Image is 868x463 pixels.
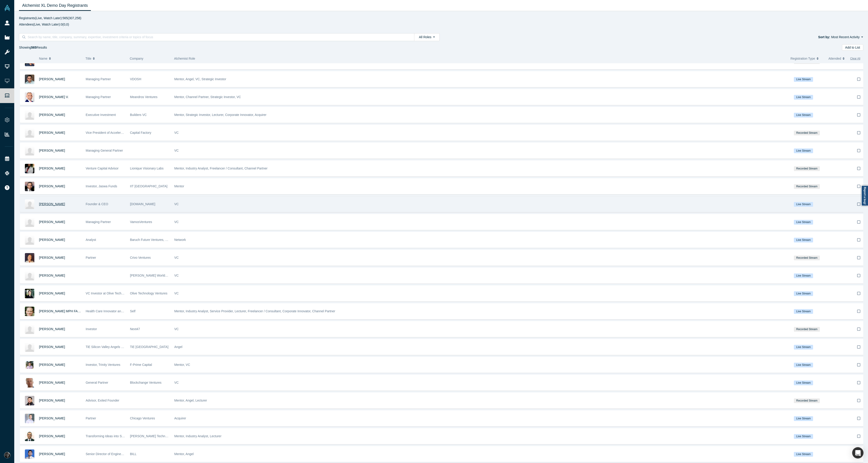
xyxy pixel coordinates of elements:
[39,452,65,456] a: [PERSON_NAME]
[130,434,175,438] span: [PERSON_NAME] Technologies
[174,291,179,295] span: VC
[852,303,866,319] button: Bookmark
[86,416,96,420] span: Partner
[39,309,85,313] a: [PERSON_NAME] MPH FACHE
[852,214,866,230] button: Bookmark
[130,256,151,259] span: Crivo Ventures
[39,399,65,402] a: [PERSON_NAME]
[794,273,813,278] span: Live Stream
[852,196,866,212] button: Bookmark
[174,345,182,349] span: Angel
[39,202,65,206] a: [PERSON_NAME]
[39,291,65,295] a: [PERSON_NAME]
[4,5,10,11] img: Alchemist Vault Logo
[174,77,226,81] span: Mentor, Angel, VC, Strategic Investor
[39,131,65,134] a: [PERSON_NAME]
[130,131,151,134] span: Capital Factory
[86,452,128,456] span: Senior Director of Engineering
[86,149,123,152] span: Managing General Partner
[39,345,65,349] span: [PERSON_NAME]
[794,345,813,350] span: Live Stream
[794,416,813,421] span: Live Stream
[852,321,866,337] button: Bookmark
[130,184,167,188] span: IIT [GEOGRAPHIC_DATA]
[39,238,65,242] a: [PERSON_NAME]
[25,164,34,173] img: Uday Krishna's Profile Image
[794,309,813,314] span: Live Stream
[852,232,866,248] button: Bookmark
[130,95,157,99] span: Meandros Ventures
[130,327,140,331] span: Next47
[85,54,125,63] button: Title
[27,34,409,40] input: Search by name, title, company, summary, expertise, investment criteria or topics of focus
[130,220,152,224] span: VamosVentures
[25,307,34,316] img: Mark Wesson MPH FACHE's Profile Image
[19,0,91,11] a: Alchemist XL Demo Day Registrants
[174,381,179,384] span: VC
[852,161,866,176] button: Bookmark
[39,416,65,420] a: [PERSON_NAME]
[794,381,813,385] span: Live Stream
[174,399,207,402] span: Mentor, Angel, Lecturer
[25,360,34,370] img: John Lin's Profile Image
[86,184,117,188] span: Investor, Jaswa Funds
[794,148,813,153] span: Live Stream
[86,291,144,295] span: VC Investor at Olive Technology Ventures
[852,89,866,105] button: Bookmark
[39,363,65,367] a: [PERSON_NAME]
[39,149,65,152] span: [PERSON_NAME]
[25,342,34,352] img: Patricia Acosta's Profile Image
[130,113,147,117] span: Builders VC
[19,44,47,51] div: Showing
[174,113,267,117] span: Mentor, Strategic Investor, Lecturer, Corporate Innovator, Acquirer
[25,253,34,263] img: Andrea Varella's Profile Image
[39,327,65,331] a: [PERSON_NAME]
[794,434,813,439] span: Live Stream
[130,291,167,295] span: Olive Technology Ventures
[852,357,866,373] button: Bookmark
[39,220,65,224] a: [PERSON_NAME]
[39,256,65,259] span: [PERSON_NAME]
[4,452,10,458] img: Rami Chousein's Account
[794,291,813,296] span: Live Stream
[86,399,119,402] span: Advisor, Exited Founder
[850,54,860,63] button: Clear All
[794,327,820,332] span: Recorded Stream
[39,274,65,277] a: [PERSON_NAME]
[794,202,813,207] span: Live Stream
[174,309,335,313] span: Mentor, Industry Analyst, Service Provider, Lecturer, Freelancer / Consultant, Corporate Innovato...
[39,434,65,438] a: [PERSON_NAME]
[794,113,813,118] span: Live Stream
[130,238,171,242] span: Baruch Future Ventures, LLC
[85,54,91,63] span: Title
[19,16,863,21] p: (Live, Watch Later): 565 ( 307 , 258 )
[39,113,65,117] a: [PERSON_NAME]
[39,54,47,63] span: Name
[794,238,813,242] span: Live Stream
[86,345,146,349] span: TiE Silicon Valley Angels Business Manger
[794,95,813,100] span: Live Stream
[86,95,111,99] span: Managing Partner
[39,77,65,81] a: [PERSON_NAME]
[790,54,824,63] button: Registration Type
[794,398,820,403] span: Recorded Stream
[794,131,820,135] span: Recorded Stream
[25,432,34,441] img: Prashant Kondle's Profile Image
[86,363,120,367] span: Investor, Trinity Ventures
[794,363,813,367] span: Live Stream
[794,452,813,457] span: Live Stream
[39,381,65,384] span: [PERSON_NAME]
[25,182,34,191] img: Raj Jaswa's Profile Image
[39,167,65,170] a: [PERSON_NAME]
[174,256,179,259] span: VC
